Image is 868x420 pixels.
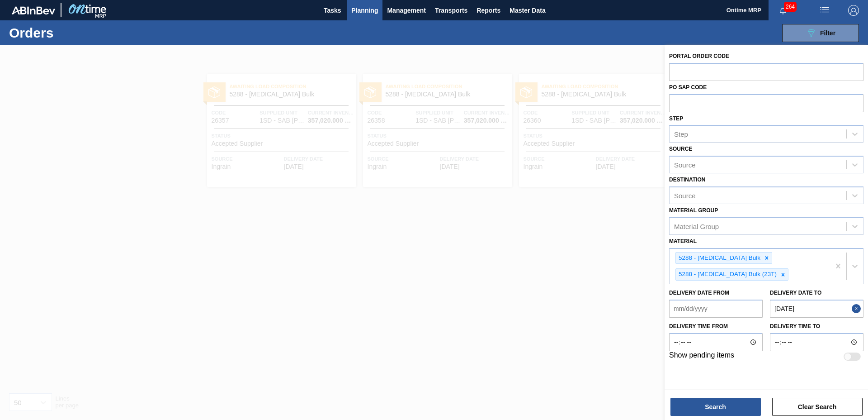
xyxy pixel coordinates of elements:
[674,191,696,199] div: Source
[669,351,734,362] label: Show pending items
[770,300,863,318] input: mm/dd/yyyy
[676,269,778,280] div: 5288 - [MEDICAL_DATA] Bulk (23T)
[435,5,467,16] span: Transports
[509,5,545,16] span: Master Data
[769,4,797,17] button: Notifications
[669,320,763,333] label: Delivery time from
[476,5,500,16] span: Reports
[676,253,762,264] div: 5288 - [MEDICAL_DATA] Bulk
[669,84,707,91] label: PO SAP Code
[12,6,55,14] img: TNhmsLtSVTkK8tSr43FrP2fwEKptu5GPRR3wAAAABJRU5ErkJggg==
[669,177,705,183] label: Destination
[351,5,378,16] span: Planning
[852,300,863,318] button: Close
[820,29,835,37] span: Filter
[669,300,763,318] input: mm/dd/yyyy
[770,290,821,296] label: Delivery Date to
[669,290,729,296] label: Delivery Date from
[669,53,729,59] label: Portal Order Code
[387,5,426,16] span: Management
[770,320,863,333] label: Delivery time to
[674,222,719,230] div: Material Group
[9,28,144,38] h1: Orders
[669,238,697,244] label: Material
[819,5,830,16] img: userActions
[669,115,683,122] label: Step
[674,161,696,169] div: Source
[782,24,859,42] button: Filter
[322,5,342,16] span: Tasks
[784,2,797,12] span: 264
[848,5,859,16] img: Logout
[674,130,688,138] div: Step
[669,207,718,214] label: Material Group
[669,146,692,152] label: Source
